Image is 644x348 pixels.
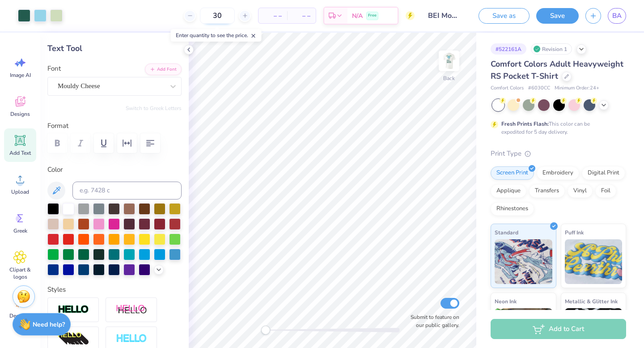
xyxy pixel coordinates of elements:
div: Rhinestones [491,202,534,216]
button: Add Font [145,64,182,75]
div: Back [443,74,455,82]
span: Comfort Colors [491,85,524,92]
input: e.g. 7428 c [72,182,182,199]
div: Screen Print [491,166,534,180]
div: Vinyl [568,184,593,198]
a: BA [608,8,626,24]
span: Minimum Order: 24 + [555,85,599,92]
button: Switch to Greek Letters [126,105,182,112]
span: Neon Ink [495,297,517,306]
span: Metallic & Glitter Ink [565,297,618,306]
span: – – [264,11,282,21]
div: Print Type [491,149,626,159]
div: Transfers [529,184,565,198]
img: 3D Illusion [58,332,89,346]
span: Designs [10,110,30,118]
strong: Need help? [33,320,65,329]
img: Shadow [116,304,147,315]
div: Revision 1 [531,43,572,55]
div: Applique [491,184,526,198]
label: Styles [47,284,66,295]
label: Font [47,64,61,74]
label: Format [47,121,182,131]
input: – – [200,8,235,24]
label: Submit to feature on our public gallery. [406,313,459,329]
span: Standard [495,228,518,237]
span: Image AI [10,72,31,79]
span: Comfort Colors Adult Heavyweight RS Pocket T-Shirt [491,59,623,81]
div: Enter quantity to see the price. [171,29,262,42]
span: Upload [11,188,29,195]
div: This color can be expedited for 5 day delivery. [501,120,611,136]
div: Accessibility label [261,326,270,335]
img: Negative Space [116,334,147,344]
div: # 522161A [491,43,526,55]
span: – – [292,11,310,21]
input: Untitled Design [421,7,465,25]
span: Decorate [9,312,31,319]
div: Foil [595,184,616,198]
div: Embroidery [537,166,579,180]
label: Color [47,165,182,175]
div: Digital Print [582,166,625,180]
strong: Fresh Prints Flash: [501,120,549,127]
img: Standard [495,239,552,284]
img: Stroke [58,305,89,315]
span: N/A [352,11,363,21]
div: Text Tool [47,42,182,55]
span: Puff Ink [565,228,584,237]
button: Save as [479,8,530,24]
span: Greek [13,227,27,234]
img: Back [440,52,458,70]
span: BA [612,11,622,21]
span: # 6030CC [528,85,550,92]
span: Add Text [9,149,31,157]
button: Save [536,8,579,24]
span: Clipart & logos [5,266,35,280]
img: Puff Ink [565,239,623,284]
span: Free [368,13,377,19]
